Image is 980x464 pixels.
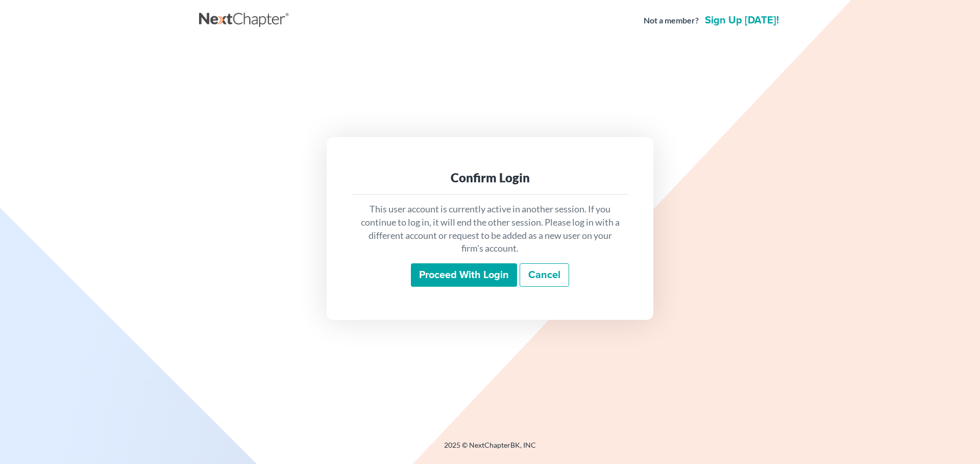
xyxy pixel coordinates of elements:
[359,203,621,255] p: This user account is currently active in another session. If you continue to log in, it will end ...
[703,15,781,25] a: Sign up [DATE]!
[359,170,621,186] div: Confirm Login
[644,15,699,26] strong: Not a member?
[199,440,781,458] div: 2025 © NextChapterBK, INC
[411,263,517,287] input: Proceed with login
[520,263,569,287] a: Cancel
